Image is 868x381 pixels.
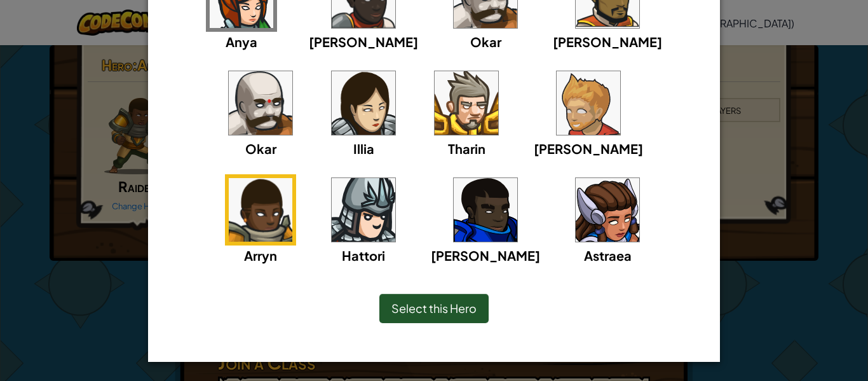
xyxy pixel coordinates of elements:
span: [PERSON_NAME] [309,34,418,50]
img: portrait.png [229,71,292,135]
img: portrait.png [332,71,395,135]
span: Illia [353,141,374,156]
span: Select this Hero [391,301,477,315]
span: [PERSON_NAME] [553,34,662,50]
img: portrait.png [332,178,395,242]
img: portrait.png [576,178,639,242]
img: portrait.png [229,178,292,242]
img: portrait.png [454,178,517,242]
span: Anya [226,34,257,50]
span: Tharin [448,141,485,156]
img: portrait.png [435,71,498,135]
span: Hattori [342,247,385,263]
span: Astraea [584,247,632,263]
img: portrait.png [557,71,620,135]
span: Arryn [244,247,277,263]
span: Okar [245,141,276,156]
span: [PERSON_NAME] [431,247,540,263]
span: [PERSON_NAME] [534,141,643,156]
span: Okar [470,34,501,50]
